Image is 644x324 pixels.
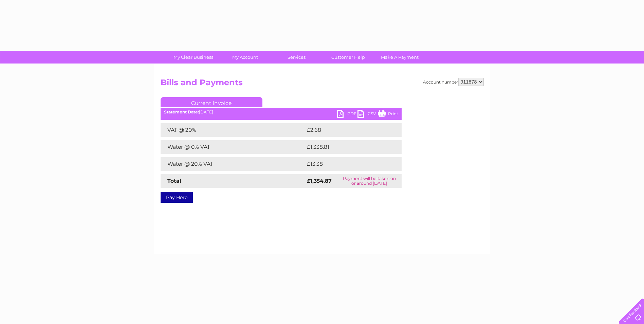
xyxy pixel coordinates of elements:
[161,192,193,203] a: Pay Here
[378,110,398,120] a: Print
[320,51,376,64] a: Customer Help
[305,140,390,154] td: £1,338.81
[217,51,273,64] a: My Account
[305,157,387,171] td: £13.38
[423,78,484,86] div: Account number
[269,51,325,64] a: Services
[161,140,305,154] td: Water @ 0% VAT
[305,123,386,137] td: £2.68
[337,110,357,120] a: PDF
[167,178,181,184] strong: Total
[161,123,305,137] td: VAT @ 20%
[165,51,221,64] a: My Clear Business
[357,110,378,120] a: CSV
[161,97,262,107] a: Current Invoice
[161,110,402,114] div: [DATE]
[161,157,305,171] td: Water @ 20% VAT
[337,174,401,188] td: Payment will be taken on or around [DATE]
[164,109,199,114] b: Statement Date:
[372,51,428,64] a: Make A Payment
[307,178,332,184] strong: £1,354.87
[161,78,484,91] h2: Bills and Payments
